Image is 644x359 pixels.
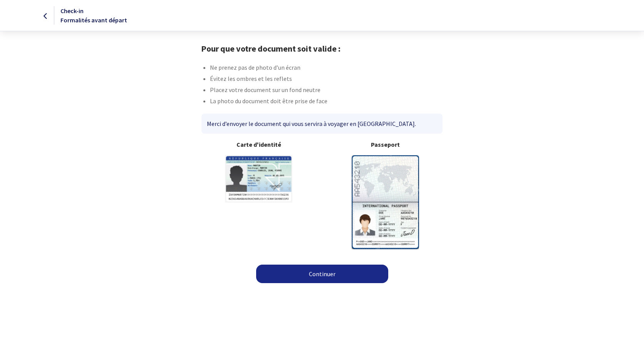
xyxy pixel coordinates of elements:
a: Continuer [256,265,388,283]
img: illuCNI.svg [225,155,292,203]
li: La photo du document doit être prise de face [210,96,443,107]
h1: Pour que votre document soit valide : [201,44,443,54]
li: Placez votre document sur un fond neutre [210,85,443,96]
b: Passeport [328,140,443,149]
span: Check-in Formalités avant départ [60,7,127,24]
div: Merci d’envoyer le document qui vous servira à voyager en [GEOGRAPHIC_DATA]. [201,114,442,134]
li: Ne prenez pas de photo d’un écran [210,63,443,74]
img: illuPasseport.svg [352,155,419,249]
b: Carte d'identité [201,140,316,149]
li: Évitez les ombres et les reflets [210,74,443,85]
